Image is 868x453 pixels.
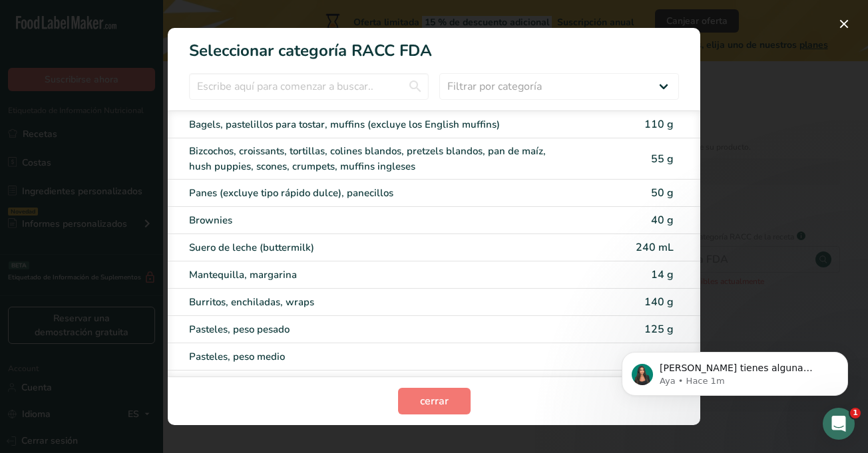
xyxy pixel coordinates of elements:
[644,295,674,309] span: 140 g
[644,117,674,132] span: 110 g
[823,408,855,440] iframe: Intercom live chat
[189,240,567,255] div: Suero de leche (buttermilk)
[189,267,567,283] div: Mantequilla, margarina
[651,186,674,200] span: 50 g
[189,213,567,228] div: Brownies
[651,213,674,227] span: 40 g
[189,186,567,201] div: Panes (excluye tipo rápido dulce), panecillos
[644,322,674,337] span: 125 g
[168,28,700,63] h1: Seleccionar categoría RACC FDA
[189,295,567,310] div: Burritos, enchiladas, wraps
[651,267,674,282] span: 14 g
[602,324,868,417] iframe: Intercom notifications mensaje
[420,393,449,409] span: cerrar
[189,322,567,337] div: Pasteles, peso pesado
[189,117,567,132] div: Bagels, pastelillos para tostar, muffins (excluye los English muffins)
[850,408,861,418] span: 1
[651,152,674,166] span: 55 g
[636,240,674,255] span: 240 mL
[189,73,429,100] input: Escribe aquí para comenzar a buscar..
[398,388,471,414] button: cerrar
[189,144,567,174] div: Bizcochos, croissants, tortillas, colines blandos, pretzels blandos, pan de maíz, hush puppies, s...
[189,349,567,365] div: Pasteles, peso medio
[189,377,567,392] div: Pasteles, peso ligero (angel food, chiffon o bizcocho sin glaseado ni relleno)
